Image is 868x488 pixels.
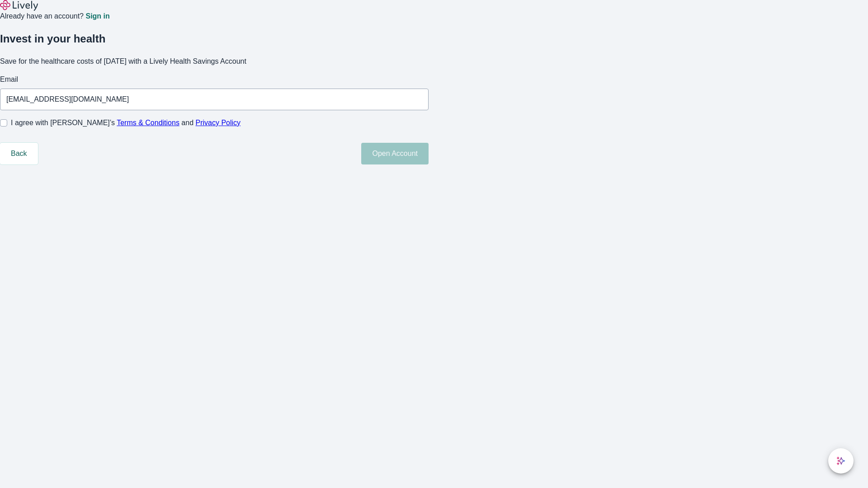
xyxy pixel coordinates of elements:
button: chat [828,448,854,474]
a: Privacy Policy [196,119,241,127]
svg: Lively AI Assistant [836,456,845,465]
a: Terms & Conditions [117,119,179,127]
span: I agree with [PERSON_NAME]’s and [11,117,241,128]
a: Sign in [85,13,109,20]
